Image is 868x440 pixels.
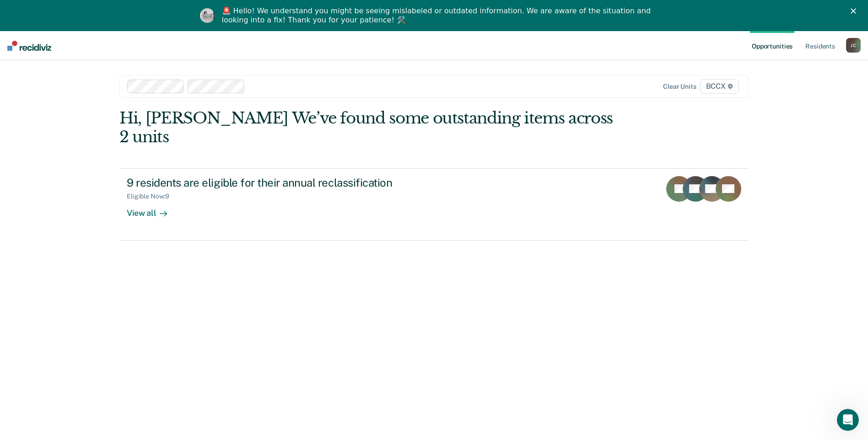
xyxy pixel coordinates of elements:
[851,8,860,14] div: Close
[222,6,654,25] div: 🚨 Hello! We understand you might be seeing mislabeled or outdated information. We are aware of th...
[846,38,861,53] div: J C
[803,31,837,60] a: Residents
[412,291,456,299] div: Loading data...
[7,41,51,51] img: Recidiviz
[663,83,696,91] div: Clear units
[700,79,739,94] span: BCCX
[750,31,794,60] a: Opportunities
[200,8,215,23] img: Profile image for Kim
[837,409,859,431] iframe: Intercom live chat
[846,38,861,53] button: JC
